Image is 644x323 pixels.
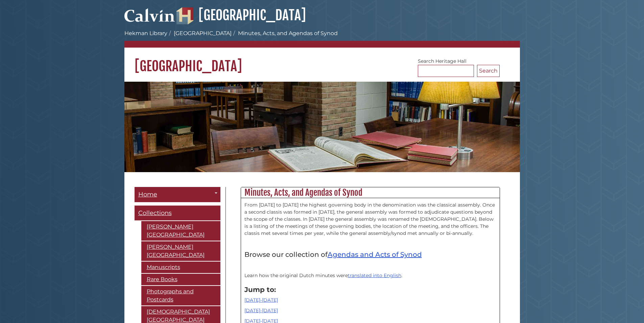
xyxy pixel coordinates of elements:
a: Hekman Library [124,30,167,36]
button: Search [477,65,500,77]
li: Minutes, Acts, and Agendas of Synod [232,29,338,37]
a: Rare Books [141,274,220,285]
span: Home [138,191,157,198]
nav: breadcrumb [124,29,520,48]
a: Calvin University [124,16,175,22]
h4: Browse our collection of [244,251,496,258]
p: Learn how the original Dutch minutes were . [244,272,496,279]
strong: Jump to: [244,286,276,294]
a: [PERSON_NAME][GEOGRAPHIC_DATA] [141,241,220,261]
p: From [DATE] to [DATE] the highest governing body in the denomination was the classical assembly. ... [244,201,496,237]
a: translated into English [348,272,401,278]
a: [DATE]-[DATE] [244,297,278,303]
img: Hekman Library Logo [176,7,193,24]
h2: Minutes, Acts, and Agendas of Synod [241,187,500,198]
a: [GEOGRAPHIC_DATA] [176,7,306,24]
h1: [GEOGRAPHIC_DATA] [124,48,520,75]
a: Manuscripts [141,262,220,273]
a: [GEOGRAPHIC_DATA] [174,30,232,36]
a: [DATE]-[DATE] [244,307,278,314]
a: Photographs and Postcards [141,286,220,305]
a: Collections [135,206,220,221]
img: Calvin [124,5,175,24]
a: Agendas and Acts of Synod [328,250,422,259]
a: Home [135,187,220,202]
span: Collections [138,209,172,217]
a: [PERSON_NAME][GEOGRAPHIC_DATA] [141,221,220,241]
